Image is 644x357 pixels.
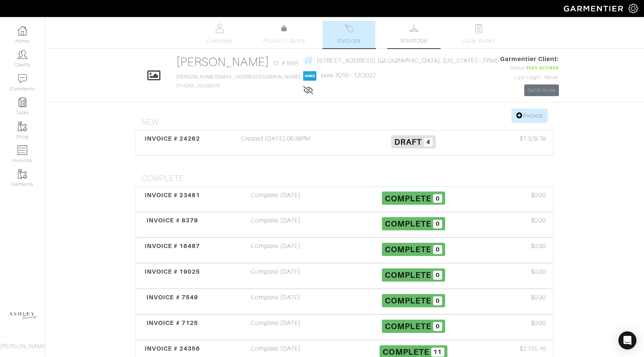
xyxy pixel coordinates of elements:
img: garments-icon-b7da505a4dc4fd61783c78ac3ca0ef83fa9d6f193b1c9dc38574b1d14d53ca28.png [18,169,27,179]
span: $0.00 [531,267,546,276]
span: INVOICE # 24356 [145,345,200,352]
img: gear-icon-white-bd11855cb880d31180b6d7d6211b90ccbf57a29d726f0c71d8c61bd08dd39cc2.png [629,4,638,13]
a: INVOICE # 7549 Complete [DATE] Complete 0 $0.00 [136,289,554,314]
div: Complete [DATE] [207,216,345,233]
span: $0.00 [531,319,546,328]
span: 0 [433,271,442,280]
span: Has access [526,64,559,72]
div: Status: [500,64,559,72]
span: ID: #1668 [273,59,299,68]
div: Complete [DATE] [207,293,345,310]
span: 0 [433,220,442,229]
img: wardrobe-487a4870c1b7c33e795ec22d11cfc2ed9d08956e64fb3008fe2437562e282088.svg [409,24,419,33]
img: orders-27d20c2124de7fd6de4e0e44c1d41de31381a507db9b33961299e4e07d508b8c.svg [345,24,354,33]
a: xxxx-7016 - 12/2022 [321,72,376,79]
span: INVOICE # 7549 [147,294,198,301]
a: INVOICE # 16487 Complete [DATE] Complete 0 $0.00 [136,237,554,263]
img: american_express-1200034d2e149cdf2cc7894a33a747db654cf6f8355cb502592f1d228b2ac700.png [303,71,316,81]
a: Overview [193,21,246,48]
a: [PERSON_NAME][EMAIL_ADDRESS][DOMAIN_NAME] [176,74,301,80]
img: basicinfo-40fd8af6dae0f16599ec9e87c0ef1c0a1fdea2edbe929e3d69a839185d80c458.svg [215,24,224,33]
span: 4 [424,138,433,147]
span: 0 [433,194,442,203]
span: Complete [385,245,431,254]
a: INVOICE # 24262 Created [DATE] 06:39PM Draft 4 $1,329.19 [136,130,554,156]
span: Complete [385,219,431,228]
span: INVOICE # 19025 [145,268,200,275]
div: Complete [DATE] [207,319,345,336]
span: 0 [433,322,442,331]
span: $0.00 [531,293,546,302]
span: 0 [433,296,442,305]
span: INVOICE # 16487 [145,242,200,250]
div: Open Intercom Messenger [618,331,636,349]
span: Overview [207,36,232,45]
span: $1,329.19 [520,134,546,143]
span: 11 [431,348,444,357]
span: Draft [394,137,422,147]
a: INVOICE # 19025 Complete [DATE] Complete 0 $0.00 [136,263,554,289]
span: Product Library [263,36,306,45]
div: Last Login: Never [500,74,559,82]
span: 0 [433,245,442,254]
img: garmentier-logo-header-white-b43fb05a5012e4ada735d5af1a66efaba907eab6374d6393d1fbf88cb4ef424d.png [560,2,629,15]
a: Invoice [511,109,548,123]
a: Invoices [323,21,375,48]
img: orders-icon-0abe47150d42831381b5fb84f609e132dff9fe21cb692f30cb5eec754e2cba89.png [18,146,27,155]
span: Complete [385,270,431,280]
div: Created [DATE] 06:39PM [207,134,345,152]
span: $0.00 [531,242,546,251]
span: $2,155.16 [520,344,546,353]
span: Complete [385,193,431,203]
img: comment-icon-a0a6a9ef722e966f86d9cbdc48e553b5cf19dbc54f86b18d962a5391bc8f6eb6.png [18,74,27,83]
a: Send Invite [524,84,559,96]
img: garments-icon-b7da505a4dc4fd61783c78ac3ca0ef83fa9d6f193b1c9dc38574b1d14d53ca28.png [18,122,27,131]
a: [STREET_ADDRESS] [GEOGRAPHIC_DATA], [US_STATE] - 77845 [303,56,499,65]
a: INVOICE # 8379 Complete [DATE] Complete 0 $0.00 [136,212,554,237]
h4: Complete [142,174,554,183]
a: Wardrobe [388,21,440,48]
span: $0.00 [531,191,546,200]
span: [PHONE_NUMBER] [176,74,301,89]
img: reminder-icon-8004d30b9f0a5d33ae49ab947aed9ed385cf756f9e5892f1edd6e32f2345188e.png [18,98,27,107]
a: Product Library [258,24,311,45]
div: Complete [DATE] [207,191,345,208]
span: Complete [383,347,429,357]
div: Complete [DATE] [207,242,345,259]
span: Complete [385,322,431,331]
span: INVOICE # 24262 [145,135,200,142]
h4: New [142,118,554,127]
a: INVOICE # 23481 Complete [DATE] Complete 0 $0.00 [136,187,554,212]
img: dashboard-icon-dbcd8f5a0b271acd01030246c82b418ddd0df26cd7fceb0bd07c9910d44c42f6.png [18,26,27,35]
img: clients-icon-6bae9207a08558b7cb47a8932f037763ab4055f8c8b6bfacd5dc20c3e0201464.png [18,50,27,59]
span: Garmentier Client: [500,55,559,64]
span: [STREET_ADDRESS] [GEOGRAPHIC_DATA], [US_STATE] - 77845 [317,57,499,64]
span: Wardrobe [400,36,427,45]
span: $0.00 [531,216,546,225]
span: INVOICE # 8379 [147,217,198,224]
a: Look Books [452,21,505,48]
a: INVOICE # 7125 Complete [DATE] Complete 0 $0.00 [136,314,554,340]
span: INVOICE # 23481 [145,192,200,199]
span: Complete [385,296,431,305]
span: Invoices [337,36,360,45]
span: Look Books [462,36,496,45]
a: [PERSON_NAME] [176,55,269,69]
div: Complete [DATE] [207,267,345,285]
img: todo-9ac3debb85659649dc8f770b8b6100bb5dab4b48dedcbae339e5042a72dfd3cc.svg [474,24,484,33]
span: INVOICE # 7125 [147,319,198,326]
